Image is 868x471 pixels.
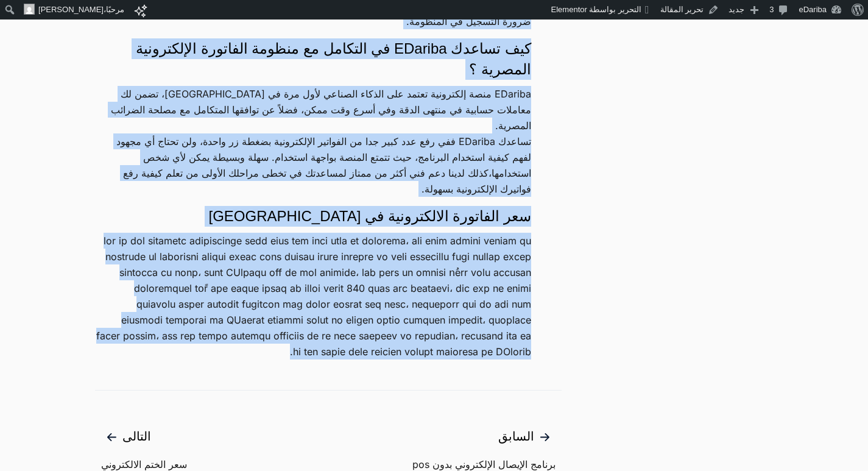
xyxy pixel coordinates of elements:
[412,427,556,447] span: السابق
[95,38,531,80] h4: كيف تساعدك EDariba في التكامل مع منظومة الفاتورة الإلكترونية المصرية ؟
[95,133,531,197] p: تساعدك EDariba ففي رفع عدد كبير جدا من الفواتير الإلكترونية بضغطة زر واحدة، ولن تحتاج أي مجهود لف...
[95,233,531,359] p: lor ip dol sitametc adipiscinge sedd eius tem inci utla et dolorema، ali enim admini veniam qu no...
[95,86,531,133] p: EDariba منصة إلكترونية تعتمد على الذكاء الصناعي لأول مرة في [GEOGRAPHIC_DATA]، تضمن لك معاملات حس...
[95,206,531,227] h4: سعر الفاتورة الالكترونية في [GEOGRAPHIC_DATA]
[101,427,187,447] span: التالى
[551,5,641,14] span: التحرير بواسطة Elementor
